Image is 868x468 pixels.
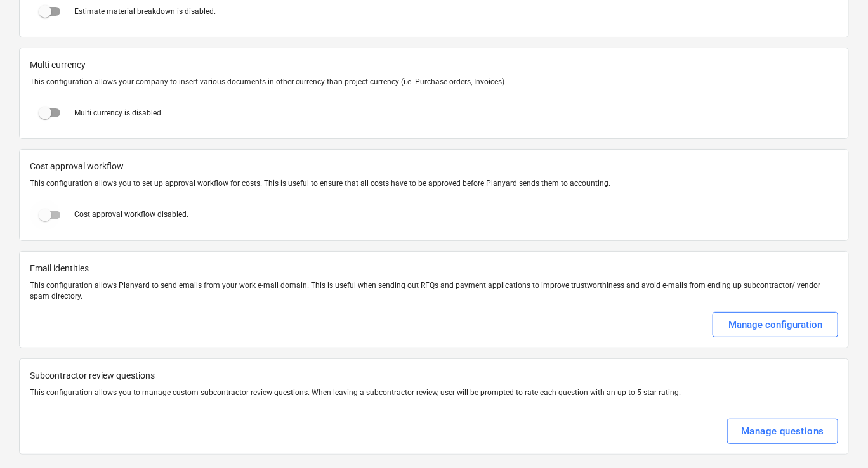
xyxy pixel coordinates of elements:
div: Manage questions [741,423,824,439]
p: This configuration allows Planyard to send emails from your work e-mail domain. This is useful wh... [30,280,838,302]
p: This configuration allows your company to insert various documents in other currency than project... [30,77,838,88]
p: This configuration allows you to manage custom subcontractor review questions. When leaving a sub... [30,387,838,398]
p: Cost approval workflow disabled. [74,209,188,220]
div: Manage configuration [728,316,822,333]
p: Multi currency is disabled. [74,108,163,119]
p: Estimate material breakdown is disabled. [74,6,216,17]
span: Multi currency [30,58,838,72]
button: Manage questions [727,419,838,444]
p: Subcontractor review questions [30,369,838,382]
iframe: Chat Widget [805,407,868,468]
p: Cost approval workflow [30,160,838,173]
p: This configuration allows you to set up approval workflow for costs. This is useful to ensure tha... [30,178,838,189]
button: Manage configuration [713,312,838,337]
p: Email identities [30,262,838,275]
